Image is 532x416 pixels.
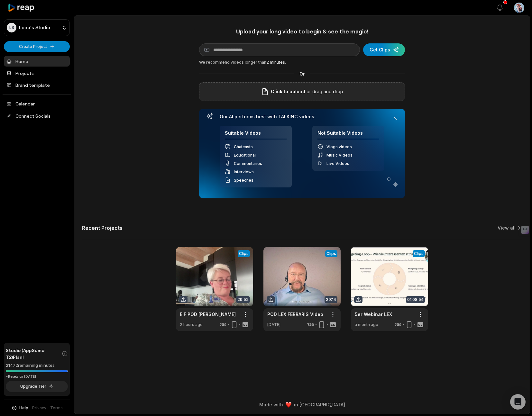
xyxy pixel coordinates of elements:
button: Help [11,405,28,411]
span: Vlogs videos [326,144,352,149]
button: Get Clips [363,43,405,56]
a: Home [4,56,70,67]
a: Calendar [4,98,70,109]
span: Interviews [234,169,254,174]
a: Privacy [32,405,46,411]
span: Click to upload [271,88,305,95]
a: Terms [50,405,63,411]
p: or drag and drop [305,88,343,95]
span: Studio (AppSumo T2) Plan! [6,347,62,360]
span: Commentaries [234,161,262,166]
div: *Resets on [DATE] [6,374,68,379]
button: Create Project [4,41,70,52]
p: Lcap's Studio [19,25,50,31]
h4: Suitable Videos [225,130,287,140]
img: heart emoji [286,402,291,408]
a: Projects [4,68,70,78]
div: LS [7,23,16,32]
div: Open Intercom Messenger [510,394,526,410]
h2: Recent Projects [82,225,123,231]
h3: Our AI performs best with TALKING videos: [220,114,384,120]
h4: Not Suitable Videos [317,130,379,140]
span: Educational [234,153,256,158]
span: Help [19,405,28,411]
a: View all [498,225,516,231]
span: Music Videos [326,153,353,158]
span: Or [294,70,310,77]
button: Upgrade Tier [6,381,68,392]
span: Connect Socials [4,110,70,122]
div: We recommend videos longer than . [199,59,405,65]
span: Chatcasts [234,144,253,149]
span: Speeches [234,178,253,183]
a: Brand template [4,80,70,90]
a: POD LEX FERRARIS Video [267,311,323,318]
h1: Upload your long video to begin & see the magic! [199,28,405,35]
div: 21472 remaining minutes [6,362,68,369]
span: Live Videos [326,161,349,166]
a: EIF POD [PERSON_NAME] [180,311,236,318]
span: 2 minutes [266,60,285,65]
div: Made with in [GEOGRAPHIC_DATA] [80,401,524,408]
a: 5er Webinar LEX [355,311,392,318]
